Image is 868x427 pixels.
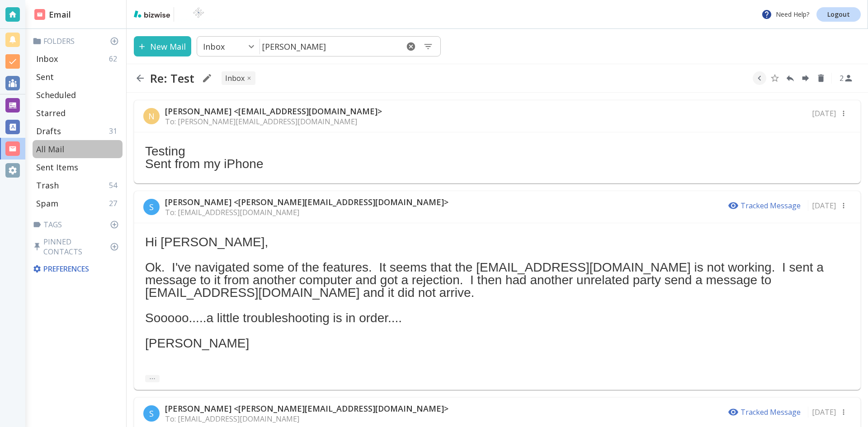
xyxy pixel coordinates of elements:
[36,162,78,173] p: Sent Items
[34,9,71,21] h2: Email
[36,89,76,100] p: Scheduled
[260,37,399,56] input: Search
[36,180,59,191] p: Trash
[165,106,382,117] p: [PERSON_NAME] <[EMAIL_ADDRESS][DOMAIN_NAME]>
[783,71,797,85] button: Reply
[33,140,123,158] div: All Mail
[812,407,836,417] p: [DATE]
[33,176,123,194] div: Trash54
[33,237,123,257] p: Pinned Contacts
[165,197,448,207] p: [PERSON_NAME] <[PERSON_NAME][EMAIL_ADDRESS][DOMAIN_NAME]>
[799,71,812,85] button: Forward
[165,403,448,414] p: [PERSON_NAME] <[PERSON_NAME][EMAIL_ADDRESS][DOMAIN_NAME]>
[36,71,54,82] p: Sent
[203,41,225,52] p: Inbox
[33,158,123,176] div: Sent Items
[33,220,123,230] p: Tags
[33,104,123,122] div: Starred
[835,67,857,89] button: See Participants
[814,71,828,85] button: Delete
[33,264,121,274] p: Preferences
[33,36,123,46] p: Folders
[149,202,154,212] p: S
[33,194,123,212] div: Spam27
[150,71,194,85] h2: Re: Test
[34,9,45,20] img: DashboardSidebarEmail.svg
[36,126,61,136] p: Drafts
[728,407,801,418] p: Tracked Message
[109,126,121,136] p: 31
[33,50,123,68] div: Inbox62
[165,117,382,127] p: To: [PERSON_NAME][EMAIL_ADDRESS][DOMAIN_NAME]
[134,100,860,132] div: N[PERSON_NAME] <[EMAIL_ADDRESS][DOMAIN_NAME]>To: [PERSON_NAME][EMAIL_ADDRESS][DOMAIN_NAME][DATE]
[36,144,64,155] p: All Mail
[33,68,123,86] div: Sent
[36,108,66,118] p: Starred
[165,207,448,217] p: To: [EMAIL_ADDRESS][DOMAIN_NAME]
[134,191,860,223] div: S[PERSON_NAME] <[PERSON_NAME][EMAIL_ADDRESS][DOMAIN_NAME]>To: [EMAIL_ADDRESS][DOMAIN_NAME]Tracked...
[840,73,844,83] p: 2
[724,197,804,215] button: Tracked Message
[109,198,121,208] p: 27
[33,86,123,104] div: Scheduled
[225,73,245,83] p: INBOX
[724,403,804,421] button: Tracked Message
[761,9,809,20] p: Need Help?
[812,201,836,211] p: [DATE]
[36,198,58,209] p: Spam
[827,11,850,18] p: Logout
[148,111,155,122] p: N
[31,260,123,277] div: Preferences
[816,7,861,22] a: Logout
[109,180,121,190] p: 54
[33,122,123,140] div: Drafts31
[149,408,154,419] p: S
[178,7,219,22] img: BioTech International
[165,414,448,424] p: To: [EMAIL_ADDRESS][DOMAIN_NAME]
[134,10,170,18] img: bizwise
[36,53,58,64] p: Inbox
[812,108,836,118] p: [DATE]
[134,36,191,56] button: New Mail
[109,54,121,64] p: 62
[728,200,801,211] p: Tracked Message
